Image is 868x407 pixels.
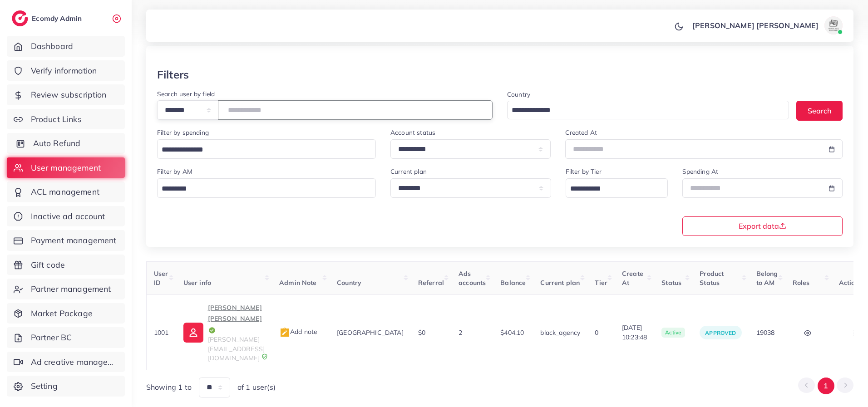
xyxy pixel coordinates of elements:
[508,103,777,118] input: Search for option
[500,279,526,287] span: Balance
[31,283,111,295] span: Partner management
[157,89,215,98] label: Search user by field
[540,279,580,287] span: Current plan
[33,137,81,149] span: Auto Refund
[31,65,97,77] span: Verify information
[700,270,724,287] span: Product Status
[622,270,643,287] span: Create At
[31,380,58,392] span: Setting
[208,335,265,362] span: [PERSON_NAME][EMAIL_ADDRESS][DOMAIN_NAME]
[157,139,376,159] div: Search for option
[7,376,125,397] a: Setting
[390,128,435,137] label: Account status
[459,329,462,337] span: 2
[418,329,425,337] span: $0
[687,16,846,34] a: [PERSON_NAME] [PERSON_NAME]avatar
[279,279,317,287] span: Admin Note
[31,356,118,368] span: Ad creative management
[7,230,125,251] a: Payment management
[7,60,125,81] a: Verify information
[418,279,444,287] span: Referral
[261,353,268,360] img: 9CAL8B2pu8EFxCJHYAAAAldEVYdGRhdGU6Y3JlYXRlADIwMjItMTItMDlUMDQ6NTg6MzkrMDA6MDBXSlgLAAAAJXRFWHRkYXR...
[279,328,317,336] span: Add note
[692,20,819,31] p: [PERSON_NAME] [PERSON_NAME]
[459,270,486,287] span: Ads accounts
[7,327,125,348] a: Partner BC
[7,133,125,154] a: Auto Refund
[158,182,364,196] input: Search for option
[12,10,28,26] img: logo
[7,109,125,130] a: Product Links
[565,128,597,137] label: Created At
[7,36,125,57] a: Dashboard
[507,90,530,99] label: Country
[793,279,810,287] span: Roles
[567,182,656,196] input: Search for option
[158,143,364,157] input: Search for option
[337,329,404,337] span: [GEOGRAPHIC_DATA]
[7,303,125,324] a: Market Package
[279,327,290,338] img: admin_note.cdd0b510.svg
[183,279,211,287] span: User info
[208,302,265,335] p: [PERSON_NAME] [PERSON_NAME]
[157,178,376,198] div: Search for option
[739,222,786,230] span: Export data
[237,382,276,392] span: of 1 user(s)
[31,40,73,52] span: Dashboard
[12,10,84,26] a: logoEcomdy Admin
[824,16,843,34] img: avatar
[595,329,598,337] span: 0
[796,101,843,120] button: Search
[622,323,647,342] span: [DATE] 10:23:48
[595,279,607,287] span: Tier
[566,167,602,176] label: Filter by Tier
[7,206,125,227] a: Inactive ad account
[32,14,84,23] h2: Ecomdy Admin
[7,181,125,202] a: ACL management
[157,68,189,81] h3: Filters
[157,167,192,176] label: Filter by AM
[208,326,216,334] img: icon-tick.de4e08dc.svg
[500,329,524,337] span: $404.10
[661,279,681,287] span: Status
[31,308,93,319] span: Market Package
[154,270,168,287] span: User ID
[705,329,736,336] span: approved
[31,332,72,343] span: Partner BC
[31,162,101,174] span: User management
[7,352,125,373] a: Ad creative management
[31,89,107,101] span: Review subscription
[756,270,778,287] span: Belong to AM
[566,178,668,198] div: Search for option
[839,279,862,287] span: Actions
[183,302,265,363] a: [PERSON_NAME] [PERSON_NAME][PERSON_NAME][EMAIL_ADDRESS][DOMAIN_NAME]
[818,378,834,394] button: Go to page 1
[31,113,82,125] span: Product Links
[146,382,192,392] span: Showing 1 to
[756,329,775,337] span: 19038
[337,279,361,287] span: Country
[7,279,125,299] a: Partner management
[7,84,125,105] a: Review subscription
[154,329,169,337] span: 1001
[157,128,209,137] label: Filter by spending
[31,235,117,246] span: Payment management
[7,255,125,275] a: Gift code
[682,167,719,176] label: Spending At
[7,157,125,178] a: User management
[31,186,99,198] span: ACL management
[540,329,580,337] span: black_agency
[682,216,843,236] button: Export data
[183,323,203,343] img: ic-user-info.36bf1079.svg
[390,167,427,176] label: Current plan
[661,328,685,338] span: active
[798,378,853,394] ul: Pagination
[31,211,105,222] span: Inactive ad account
[31,259,65,271] span: Gift code
[507,101,789,119] div: Search for option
